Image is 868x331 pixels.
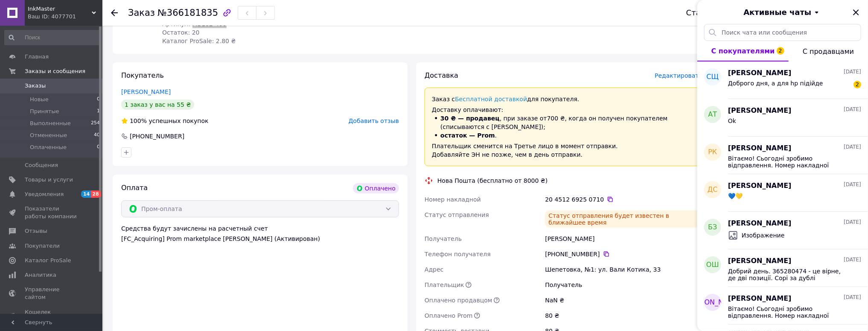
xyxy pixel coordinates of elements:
[425,251,491,258] span: Телефон получателя
[25,205,79,220] span: Показатели работы компании
[706,260,719,270] span: ОШ
[697,99,868,137] button: АТ[PERSON_NAME][DATE]Ok
[543,231,704,246] div: [PERSON_NAME]
[708,185,718,195] span: ДС
[697,41,789,62] button: С покупателями2
[704,24,861,41] input: Поиск чата или сообщения
[162,29,200,36] span: Остаток: 20
[353,183,399,193] div: Оплачено
[121,224,399,243] div: Средства будут зачислены на расчетный счет
[425,196,481,203] span: Номер накладной
[91,190,101,198] span: 28
[777,47,784,55] span: 2
[28,5,92,13] span: InkMaster
[455,96,527,103] a: Бесплатной доставкой
[844,219,861,226] span: [DATE]
[543,308,704,323] div: 80 ₴
[121,71,164,79] span: Покупатель
[744,7,812,18] span: Активные чаты
[25,82,46,90] span: Заказы
[432,131,695,140] li: .
[697,174,868,212] button: ДС[PERSON_NAME][DATE]💙💛
[684,298,741,308] span: [PERSON_NAME]
[25,67,85,75] span: Заказы и сообщения
[851,7,861,18] button: Закрыть
[121,234,399,243] div: [FC_Acquiring] Prom marketplace [PERSON_NAME] (Активирован)
[91,120,100,127] span: 254
[97,108,100,115] span: 1
[543,277,704,293] div: Получатель
[425,281,464,288] span: Плательщик
[425,88,702,167] div: Доставку оплачивают:
[25,227,47,235] span: Отзывы
[4,30,101,45] input: Поиск
[728,144,792,153] span: [PERSON_NAME]
[728,181,792,191] span: [PERSON_NAME]
[844,144,861,151] span: [DATE]
[686,9,743,17] div: Статус заказа
[708,110,717,120] span: АТ
[697,287,868,325] button: [PERSON_NAME][PERSON_NAME][DATE]Вітаємо! Сьогодні зробимо відправлення. Номер накладної 204512642...
[130,117,147,124] span: 100%
[742,231,785,240] span: Изображение
[697,212,868,249] button: БЗ[PERSON_NAME][DATE]Изображение
[30,132,67,139] span: Отмененные
[432,95,695,104] p: Заказ с для покупателя.
[545,195,702,204] div: 20 4512 6925 0710
[425,297,492,304] span: Оплачено продавцом
[728,68,792,78] span: [PERSON_NAME]
[425,312,473,319] span: Оплачено Prom
[728,305,849,319] span: Вітаємо! Сьогодні зробимо відправлення. Номер накладної 20451264276102 Дякуємо за замовлення
[728,155,849,169] span: Вітаємо! Сьогодні зробимо відправлення. Номер накладної 20451266901988 Дякуємо за замовлення
[728,256,792,266] span: [PERSON_NAME]
[30,120,71,127] span: Выполненные
[121,88,171,95] a: [PERSON_NAME]
[708,223,717,232] span: БЗ
[711,47,775,55] span: С покупателями
[162,21,227,27] span: Артикул: МВ102-400
[721,7,844,18] button: Активные чаты
[425,235,462,242] span: Получатель
[697,62,868,99] button: СЩ[PERSON_NAME][DATE]Доброго дня, а для hp підійде2
[97,96,100,103] span: 0
[128,8,155,18] span: Заказ
[111,9,118,17] div: Вернуться назад
[844,256,861,264] span: [DATE]
[129,132,185,141] div: [PHONE_NUMBER]
[728,117,736,124] span: Ok
[728,219,792,228] span: [PERSON_NAME]
[697,137,868,174] button: РК[PERSON_NAME][DATE]Вітаємо! Сьогодні зробимо відправлення. Номер накладної 20451266901988 Дякує...
[853,81,861,88] span: 2
[425,211,489,218] span: Статус отправления
[545,211,702,228] div: Статус отправления будет известен в ближайшее время
[25,286,79,301] span: Управление сайтом
[432,114,695,131] li: , при заказе от 700 ₴ , когда он получен покупателем (списываются с [PERSON_NAME]);
[789,41,868,62] button: С продавцами
[844,68,861,76] span: [DATE]
[25,161,58,169] span: Сообщения
[349,117,399,124] span: Добавить отзыв
[162,38,236,44] span: Каталог ProSale: 2.80 ₴
[803,47,854,56] span: С продавцами
[81,190,91,198] span: 14
[844,181,861,188] span: [DATE]
[728,294,792,304] span: [PERSON_NAME]
[708,147,717,157] span: РК
[425,71,458,79] span: Доставка
[432,142,695,159] p: Плательщик сменится на Третье лицо в момент отправки. Добавляйте ЭН не позже, чем в день отправки.
[94,132,100,139] span: 40
[425,266,443,273] span: Адрес
[25,271,56,279] span: Аналитика
[543,293,704,308] div: NaN ₴
[543,262,704,277] div: Шепетовка, №1: ул. Вали Котика, 33
[25,53,49,61] span: Главная
[545,250,702,258] div: [PHONE_NUMBER]
[728,268,849,281] span: Добрий день. 365280474 - це вірне, де дві позиції. Сорі за дублі
[25,257,71,264] span: Каталог ProSale
[728,106,792,116] span: [PERSON_NAME]
[157,8,218,18] span: №366181835
[25,308,79,324] span: Кошелек компании
[25,176,73,184] span: Товары и услуги
[728,80,823,87] span: Доброго дня, а для hp підійде
[97,144,100,151] span: 0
